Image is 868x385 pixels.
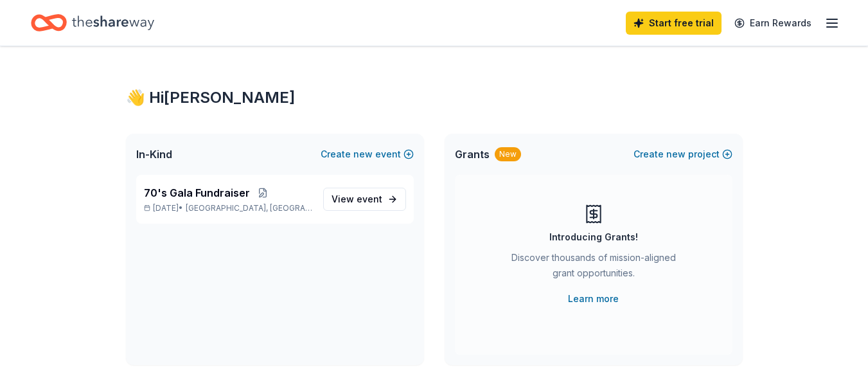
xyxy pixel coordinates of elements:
span: Grants [455,147,490,162]
a: Learn more [568,291,619,307]
a: View event [323,188,406,211]
div: Introducing Grants! [549,229,638,245]
div: 👋 Hi [PERSON_NAME] [126,87,743,108]
span: 70's Gala Fundraiser [144,185,250,201]
div: New [495,147,521,161]
span: In-Kind [136,147,172,162]
button: Createnewevent [321,147,414,162]
div: Discover thousands of mission-aligned grant opportunities. [506,250,681,286]
a: Earn Rewards [727,12,819,35]
button: Createnewproject [633,147,732,162]
span: new [353,147,373,162]
a: Start free trial [626,12,722,35]
span: event [357,193,382,204]
a: Home [31,8,154,38]
p: [DATE] • [144,203,313,213]
span: View [332,192,382,207]
span: [GEOGRAPHIC_DATA], [GEOGRAPHIC_DATA] [186,203,312,213]
span: new [666,147,686,162]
